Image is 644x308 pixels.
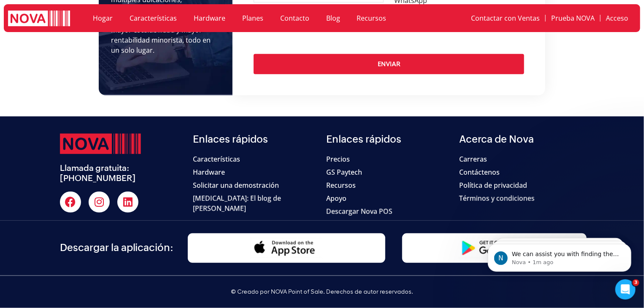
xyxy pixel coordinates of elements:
font: Términos y condiciones [460,194,535,203]
a: Planes [234,8,272,28]
font: Contáctenos [460,168,500,177]
font: Planes [242,14,263,23]
a: Contáctenos [460,167,584,177]
font: [MEDICAL_DATA]: El blog de [PERSON_NAME] [193,194,281,213]
font: Carreras [460,154,487,164]
a: GS Paytech [326,167,451,177]
font: Hardware [194,14,225,23]
font: Precios [326,154,350,164]
button: Enviar [254,54,524,74]
a: Recursos [349,8,395,28]
a: Términos y condiciones [460,193,584,203]
font: Hogar [93,14,113,23]
font: Llamada gratuita: [PHONE_NUMBER] [60,163,135,183]
iframe: Mensaje de notificaciones del intercomunicador [475,226,644,285]
font: Recursos [326,181,356,190]
a: Descargar Nova POS [326,206,451,216]
font: Solicitar una demostración [193,181,279,190]
font: Hardware [193,168,225,177]
font: GS Paytech [326,168,362,177]
font: Características [130,14,177,23]
a: Características [193,154,318,164]
font: Acerca de Nova [460,133,534,145]
font: Enviar [378,61,400,68]
font: Apoyo [326,194,346,203]
nav: Menú [84,8,443,28]
font: Política de privacidad [460,181,528,190]
a: Carreras [460,154,584,164]
font: Enlaces rápidos [326,133,401,145]
a: Precios [326,154,451,164]
nav: Menú [452,8,634,28]
a: Apoyo [326,193,451,203]
font: Descargar la aplicación: [60,242,173,253]
font: Enlaces rápidos [193,133,268,145]
a: Hogar [84,8,121,28]
a: Acceso [601,8,634,28]
a: Hardware [193,167,318,177]
font: Características [193,154,241,164]
font: Recursos [357,14,387,23]
a: Política de privacidad [460,180,584,190]
font: Blog [326,14,340,23]
font: Prueba NOVA [551,14,595,23]
font: Contacto [280,14,309,23]
a: Hardware [185,8,234,28]
font: 3 [634,280,638,285]
a: [MEDICAL_DATA]: El blog de [PERSON_NAME] [193,193,318,213]
a: Blog [318,8,349,28]
iframe: Chat en vivo de Intercom [615,279,636,300]
img: logotipo blanco [8,11,70,28]
font: Contactar con Ventas [471,14,540,23]
a: Características [121,8,185,28]
a: Prueba NOVA [546,8,600,28]
a: Contacto [272,8,318,28]
a: Contactar con Ventas [465,8,545,28]
font: Acceso [606,14,628,23]
font: Descargar Nova POS [326,207,392,216]
font: © Creado por NOVA Point of Sale. Derechos de autor reservados. [231,289,413,295]
a: Recursos [326,180,451,190]
a: Solicitar una demostración [193,180,318,190]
